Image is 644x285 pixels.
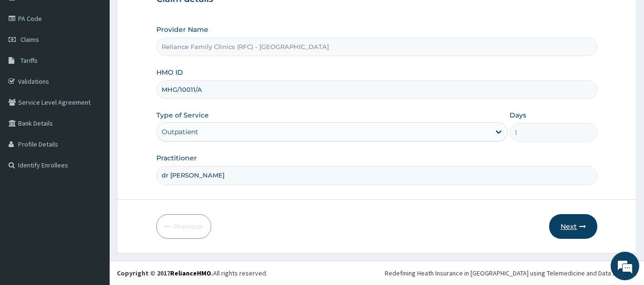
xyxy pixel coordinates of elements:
button: Next [549,214,597,239]
footer: All rights reserved. [110,261,644,285]
a: RelianceHMO [170,269,211,277]
div: Redefining Heath Insurance in [GEOGRAPHIC_DATA] using Telemedicine and Data Science! [385,268,637,278]
span: Claims [20,35,39,44]
span: We're online! [55,83,132,179]
label: HMO ID [156,68,183,77]
span: Tariffs [20,56,38,65]
div: Chat with us now [50,53,160,66]
label: Provider Name [156,25,208,34]
label: Days [510,110,526,120]
button: Previous [156,214,211,239]
label: Practitioner [156,153,197,163]
label: Type of Service [156,110,209,120]
img: d_794563401_company_1708531726252_794563401 [18,48,39,71]
div: Outpatient [162,127,198,137]
input: Enter Name [156,166,598,185]
textarea: Type your message and hit 'Enter' [5,187,182,220]
div: Minimize live chat window [156,5,179,28]
input: Enter HMO ID [156,80,598,99]
strong: Copyright © 2017 . [117,269,213,277]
